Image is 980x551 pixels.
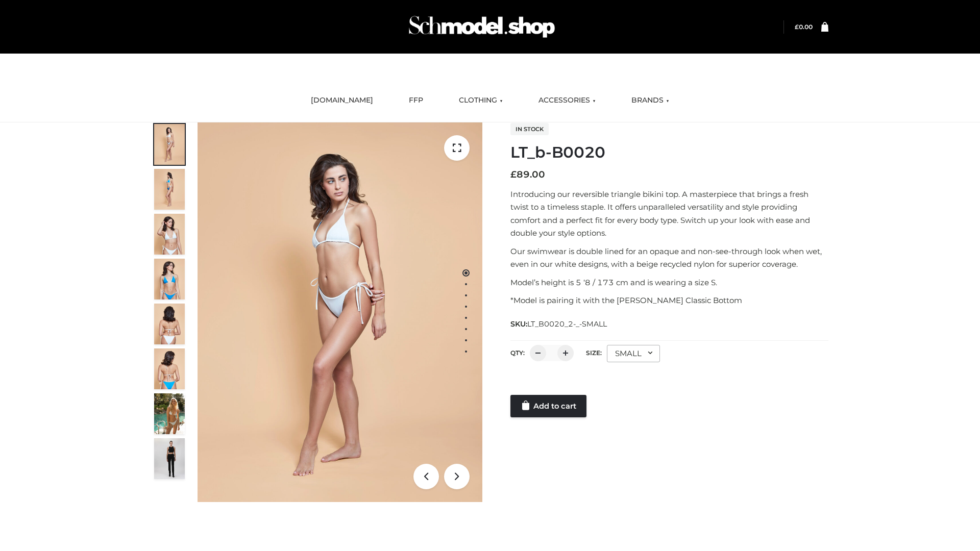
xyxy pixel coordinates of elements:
img: Schmodel Admin 964 [405,7,558,47]
span: SKU: [510,318,608,330]
img: ArielClassicBikiniTop_CloudNine_AzureSky_OW114ECO_8-scaled.jpg [154,348,185,389]
span: £ [795,23,799,31]
a: Add to cart [510,395,586,417]
img: 49df5f96394c49d8b5cbdcda3511328a.HD-1080p-2.5Mbps-49301101_thumbnail.jpg [154,438,185,479]
img: Arieltop_CloudNine_AzureSky2.jpg [154,393,185,434]
h1: LT_b-B0020 [510,143,828,162]
a: ACCESSORIES [531,89,603,112]
p: Introducing our reversible triangle bikini top. A masterpiece that brings a fresh twist to a time... [510,188,828,240]
img: ArielClassicBikiniTop_CloudNine_AzureSky_OW114ECO_1-scaled.jpg [154,124,185,165]
a: FFP [401,89,431,112]
a: [DOMAIN_NAME] [303,89,381,112]
div: SMALL [607,345,660,362]
p: Model’s height is 5 ‘8 / 173 cm and is wearing a size S. [510,276,828,289]
label: Size: [586,349,602,357]
p: *Model is pairing it with the [PERSON_NAME] Classic Bottom [510,294,828,307]
a: £0.00 [795,23,813,31]
a: CLOTHING [451,89,510,112]
span: £ [510,169,517,180]
span: LT_B0020_2-_-SMALL [527,319,607,329]
img: ArielClassicBikiniTop_CloudNine_AzureSky_OW114ECO_3-scaled.jpg [154,214,185,255]
img: ArielClassicBikiniTop_CloudNine_AzureSky_OW114ECO_4-scaled.jpg [154,259,185,299]
img: ArielClassicBikiniTop_CloudNine_AzureSky_OW114ECO_7-scaled.jpg [154,304,185,344]
a: BRANDS [624,89,677,112]
img: ArielClassicBikiniTop_CloudNine_AzureSky_OW114ECO_1 [198,122,482,502]
bdi: 89.00 [510,169,545,180]
span: In stock [510,123,549,135]
p: Our swimwear is double lined for an opaque and non-see-through look when wet, even in our white d... [510,245,828,271]
bdi: 0.00 [795,23,813,31]
img: ArielClassicBikiniTop_CloudNine_AzureSky_OW114ECO_2-scaled.jpg [154,169,185,210]
label: QTY: [510,349,525,357]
